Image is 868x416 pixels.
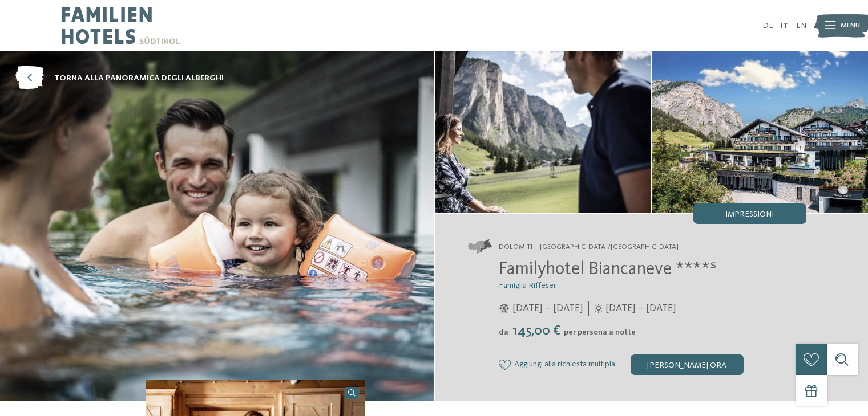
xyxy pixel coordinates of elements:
[796,22,806,30] a: EN
[54,72,224,84] span: torna alla panoramica degli alberghi
[510,324,563,338] span: 145,00 €
[499,260,717,279] span: Familyhotel Biancaneve ****ˢ
[435,51,651,213] img: Il nostro family hotel a Selva: una vacanza da favola
[499,242,679,252] span: Dolomiti – [GEOGRAPHIC_DATA]/[GEOGRAPHIC_DATA]
[499,328,508,336] span: da
[499,304,510,313] i: Orari d'apertura inverno
[762,22,773,30] a: DE
[564,328,636,336] span: per persona a notte
[631,354,744,375] div: [PERSON_NAME] ora
[512,301,583,316] span: [DATE] – [DATE]
[514,360,615,369] span: Aggiungi alla richiesta multipla
[781,22,788,30] a: IT
[841,21,860,31] span: Menu
[605,301,676,316] span: [DATE] – [DATE]
[499,282,556,289] span: Famiglia Riffeser
[725,210,774,218] span: Impressioni
[594,304,603,313] i: Orari d'apertura estate
[15,67,224,90] a: torna alla panoramica degli alberghi
[652,51,868,213] img: Il nostro family hotel a Selva: una vacanza da favola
